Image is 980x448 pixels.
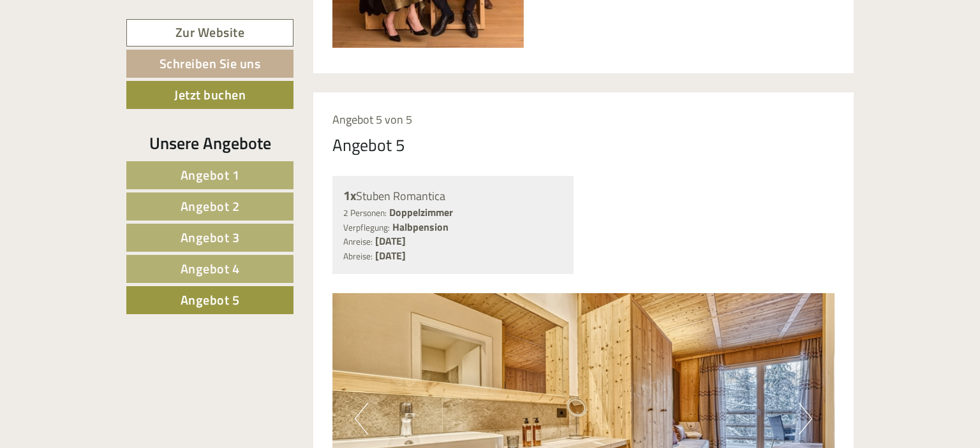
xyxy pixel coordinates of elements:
[332,111,412,128] span: Angebot 5 von 5
[389,205,453,220] b: Doppelzimmer
[181,290,240,310] span: Angebot 5
[343,221,390,234] small: Verpflegung:
[343,206,387,219] small: 2 Personen:
[181,165,240,185] span: Angebot 1
[392,219,449,235] b: Halbpension
[181,228,240,247] span: Angebot 3
[181,196,240,216] span: Angebot 2
[343,185,356,205] b: 1x
[799,403,812,435] button: Next
[126,50,293,78] a: Schreiben Sie uns
[375,248,406,263] b: [DATE]
[375,233,406,249] b: [DATE]
[343,187,563,205] div: Stuben Romantica
[355,403,368,435] button: Previous
[343,250,373,263] small: Abreise:
[181,259,240,278] span: Angebot 4
[126,19,293,47] a: Zur Website
[343,235,373,248] small: Anreise:
[126,131,293,155] div: Unsere Angebote
[332,133,405,157] div: Angebot 5
[126,81,293,109] a: Jetzt buchen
